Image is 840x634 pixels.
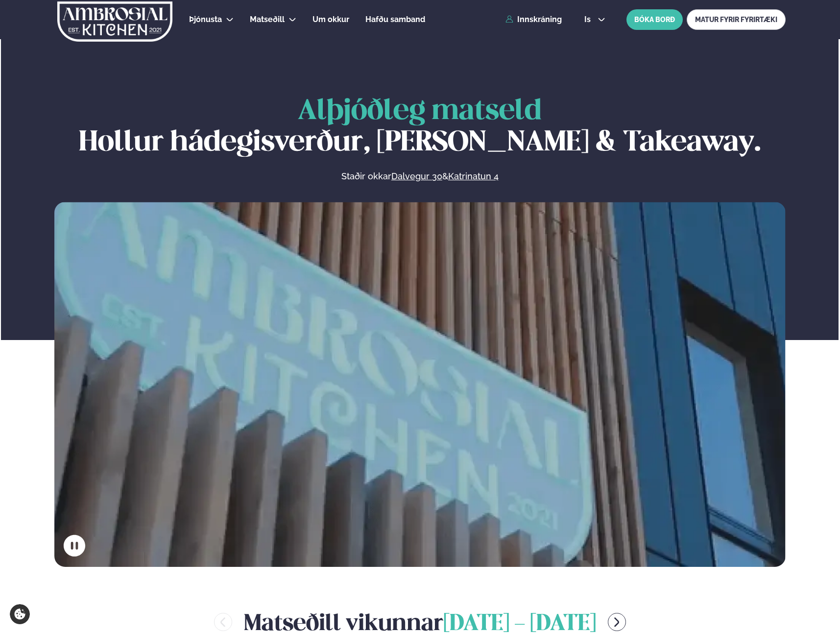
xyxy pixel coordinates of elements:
h1: Hollur hádegisverður, [PERSON_NAME] & Takeaway. [54,96,786,159]
a: MATUR FYRIR FYRIRTÆKI [687,9,786,30]
a: Um okkur [312,14,349,25]
a: Cookie settings [10,604,30,624]
button: is [576,16,613,24]
span: Hafðu samband [365,15,425,24]
span: Um okkur [312,15,349,24]
a: Þjónusta [189,14,222,25]
a: Dalvegur 30 [391,171,442,182]
a: Katrinatun 4 [448,171,499,182]
a: Matseðill [250,14,285,25]
span: Þjónusta [189,15,222,24]
button: menu-btn-right [608,613,626,631]
span: Alþjóðleg matseld [298,98,542,125]
a: Innskráning [505,15,562,24]
img: logo [56,1,173,42]
button: menu-btn-left [214,613,232,631]
a: Hafðu samband [365,14,425,25]
button: BÓKA BORÐ [626,9,683,30]
span: is [584,16,594,24]
span: Matseðill [250,15,285,24]
p: Staðir okkar & [235,171,605,182]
